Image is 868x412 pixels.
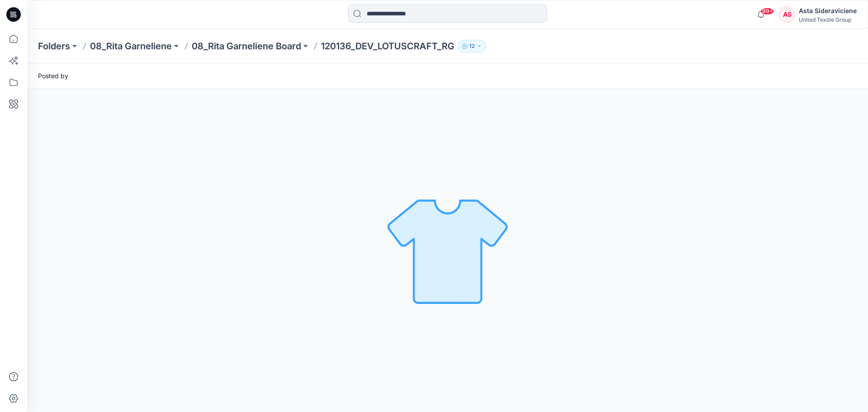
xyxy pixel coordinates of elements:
[799,16,857,23] div: United Textile Group
[779,6,795,23] div: AS
[192,40,301,52] a: 08_Rita Garneliene Board
[38,71,68,81] span: Posted by
[799,5,857,16] div: Asta Sideraviciene
[90,40,172,52] a: 08_Rita Garneliene
[469,41,475,51] p: 12
[321,40,454,52] p: 120136_DEV_LOTUSCRAFT_RG
[384,187,511,314] img: No Outline
[760,8,774,15] span: 99+
[458,40,486,52] button: 12
[38,40,70,52] a: Folders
